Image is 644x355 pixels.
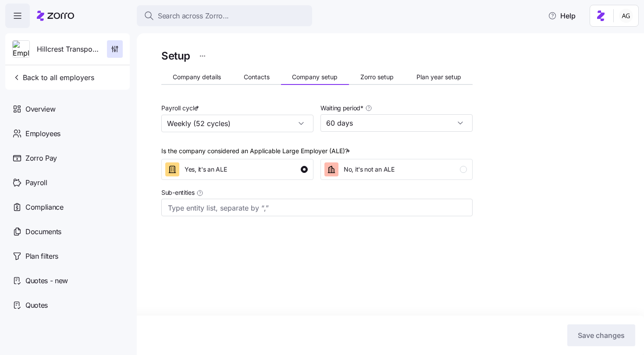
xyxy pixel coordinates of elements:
a: Plan filters [5,244,130,268]
span: Quotes [25,300,48,311]
span: Zorro Pay [25,153,57,164]
a: Overview [5,97,130,121]
button: Search across Zorro... [137,5,312,26]
div: Is the company considered an Applicable Large Employer (ALE)? [161,146,352,156]
input: Type entity list, separate by “,” [168,202,448,214]
a: Quotes - new [5,268,130,293]
a: Documents [5,219,130,244]
span: Save changes [578,330,625,341]
span: Compliance [25,202,64,213]
span: Hillcrest Transportation Inc. [37,44,100,55]
span: Search across Zorro... [158,11,229,21]
span: Waiting period * [320,104,363,112]
span: Zorro setup [360,74,394,80]
a: Payroll [5,170,130,195]
span: Quotes - new [25,275,68,286]
span: Plan filters [25,251,58,262]
span: Plan year setup [416,74,461,80]
span: Back to all employers [12,72,94,83]
a: Compliance [5,195,130,219]
span: Help [548,11,576,21]
button: Save changes [567,324,635,346]
span: Company setup [292,74,338,80]
a: Quotes [5,293,130,317]
img: Employer logo [13,41,29,58]
span: Payroll [25,177,47,188]
span: Contacts [244,74,270,80]
button: Back to all employers [9,69,98,86]
span: Sub-entities [161,188,195,197]
span: Documents [25,226,61,237]
label: Payroll cycle [161,103,201,113]
button: Help [541,7,583,25]
span: Company details [173,74,221,80]
input: Waiting period [320,114,473,132]
h1: Setup [161,49,190,63]
span: Overview [25,104,55,115]
a: Zorro Pay [5,146,130,170]
span: Employees [25,128,60,139]
a: Employees [5,121,130,146]
input: Payroll cycle [161,115,313,132]
img: 5fc55c57e0610270ad857448bea2f2d5 [619,9,633,23]
span: No, it's not an ALE [344,165,395,174]
span: Yes, it's an ALE [185,165,227,174]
